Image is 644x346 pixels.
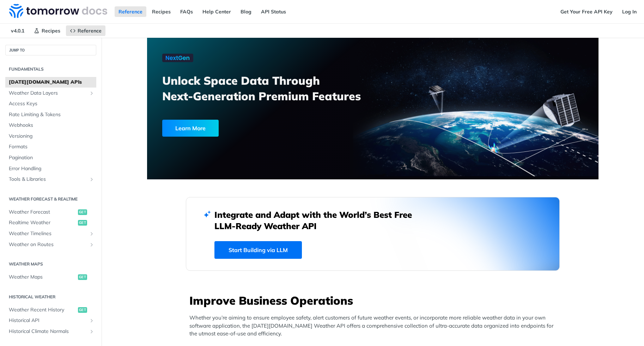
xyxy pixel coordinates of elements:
span: Weather Timelines [9,230,87,237]
span: Formats [9,143,95,150]
a: Get Your Free API Key [557,6,616,17]
h2: Weather Forecast & realtime [5,196,96,202]
span: Tools & Libraries [9,176,87,183]
span: get [78,220,87,226]
a: Weather Mapsget [5,272,96,282]
a: Blog [237,6,255,17]
span: v4.0.1 [7,25,28,36]
a: Historical APIShow subpages for Historical API [5,315,96,326]
a: Weather Recent Historyget [5,305,96,315]
a: Versioning [5,131,96,142]
span: Versioning [9,133,95,140]
button: Show subpages for Tools & Libraries [89,177,95,182]
a: Access Keys [5,99,96,109]
a: FAQs [176,6,197,17]
a: Weather Forecastget [5,207,96,217]
button: Show subpages for Weather Timelines [89,231,95,237]
span: Weather Data Layers [9,90,87,97]
a: [DATE][DOMAIN_NAME] APIs [5,77,96,88]
button: Show subpages for Historical Climate Normals [89,329,95,334]
a: Reference [115,6,146,17]
a: Reference [66,25,105,36]
img: NextGen [162,54,193,62]
span: Error Handling [9,165,95,172]
span: Weather Recent History [9,306,76,314]
span: get [78,307,87,313]
span: Weather Maps [9,274,76,281]
button: Show subpages for Weather Data Layers [89,90,95,96]
a: API Status [257,6,290,17]
a: Recipes [148,6,175,17]
a: Pagination [5,153,96,163]
span: Historical Climate Normals [9,328,87,335]
h3: Improve Business Operations [189,293,560,308]
span: get [78,274,87,280]
span: Recipes [42,28,60,34]
a: Weather on RoutesShow subpages for Weather on Routes [5,239,96,250]
a: Weather TimelinesShow subpages for Weather Timelines [5,228,96,239]
a: Help Center [199,6,235,17]
h3: Unlock Space Data Through Next-Generation Premium Features [162,73,381,104]
a: Error Handling [5,163,96,174]
span: Historical API [9,317,87,324]
p: Whether you’re aiming to ensure employee safety, alert customers of future weather events, or inc... [189,314,560,338]
button: JUMP TO [5,45,96,55]
span: [DATE][DOMAIN_NAME] APIs [9,79,95,86]
a: Start Building via LLM [214,241,302,259]
a: Weather Data LayersShow subpages for Weather Data Layers [5,88,96,99]
a: Historical Climate NormalsShow subpages for Historical Climate Normals [5,326,96,337]
img: Tomorrow.io Weather API Docs [9,4,107,18]
span: Pagination [9,154,95,161]
span: Rate Limiting & Tokens [9,111,95,118]
a: Rate Limiting & Tokens [5,109,96,120]
button: Show subpages for Historical API [89,318,95,323]
h2: Weather Maps [5,261,96,267]
a: Recipes [30,25,64,36]
a: Log In [618,6,640,17]
a: Learn More [162,120,337,137]
button: Show subpages for Weather on Routes [89,242,95,247]
span: Weather on Routes [9,241,87,248]
h2: Historical Weather [5,294,96,300]
h2: Integrate and Adapt with the World’s Best Free LLM-Ready Weather API [214,209,423,232]
a: Tools & LibrariesShow subpages for Tools & Libraries [5,174,96,185]
span: Webhooks [9,122,95,129]
a: Formats [5,142,96,152]
span: get [78,209,87,215]
span: Access Keys [9,100,95,107]
a: Webhooks [5,120,96,131]
div: Learn More [162,120,219,137]
h2: Fundamentals [5,66,96,72]
a: Realtime Weatherget [5,217,96,228]
span: Reference [78,28,102,34]
span: Realtime Weather [9,219,76,226]
span: Weather Forecast [9,209,76,216]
